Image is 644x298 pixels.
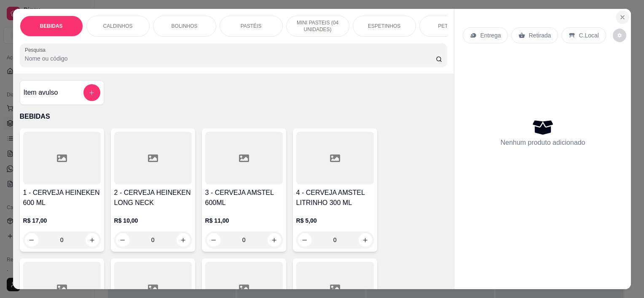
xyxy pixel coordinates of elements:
[296,216,374,225] p: R$ 5,00
[25,46,48,53] label: Pesquisa
[177,233,190,247] button: increase-product-quantity
[24,88,58,98] h4: Item avulso
[480,31,501,40] p: Entrega
[86,233,99,247] button: increase-product-quantity
[25,233,38,247] button: decrease-product-quantity
[529,31,551,40] p: Retirada
[114,188,192,208] h4: 2 - CERVEJA HEINEKEN LONG NECK
[20,112,448,122] p: BEBIDAS
[579,31,598,40] p: C.Local
[114,216,192,225] p: R$ 10,00
[25,54,436,63] input: Pesquisa
[296,188,374,208] h4: 4 - CERVEJA AMSTEL LITRINHO 300 ML
[207,233,220,247] button: decrease-product-quantity
[298,233,311,247] button: decrease-product-quantity
[268,233,281,247] button: increase-product-quantity
[205,188,283,208] h4: 3 - CERVEJA AMSTEL 600ML
[23,216,101,225] p: R$ 17,00
[500,138,585,148] p: Nenhum produto adicionado
[83,84,100,101] button: add-separate-item
[359,233,372,247] button: increase-product-quantity
[368,23,400,29] p: ESPETINHOS
[616,11,629,24] button: Close
[40,23,63,29] p: BEBIDAS
[116,233,129,247] button: decrease-product-quantity
[205,216,283,225] p: R$ 11,00
[172,23,198,29] p: BOLINHOS
[438,23,464,29] p: PETISCOS
[293,19,342,33] p: MINI PASTEIS (04 UNIDADES)
[613,29,626,42] button: decrease-product-quantity
[23,188,101,208] h4: 1 - CERVEJA HEINEKEN 600 ML
[103,23,133,29] p: CALDINHOS
[241,23,262,29] p: PASTÉIS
